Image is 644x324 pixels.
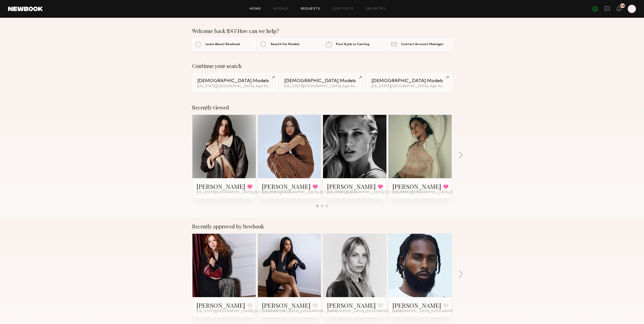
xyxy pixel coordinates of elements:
[192,28,452,34] div: Welcome back IDG! How can we help?
[371,85,447,88] div: [US_STATE][GEOGRAPHIC_DATA], Age from [DEMOGRAPHIC_DATA].
[333,7,354,11] a: Job Posts
[262,190,357,194] span: [US_STATE][GEOGRAPHIC_DATA], [GEOGRAPHIC_DATA]
[196,301,245,309] a: [PERSON_NAME]
[301,7,320,11] a: Requests
[250,7,261,11] a: Home
[327,182,376,190] a: [PERSON_NAME]
[262,309,337,313] span: [GEOGRAPHIC_DATA], [GEOGRAPHIC_DATA]
[192,104,452,111] div: Recently viewed
[323,38,387,51] a: Post A Job or Casting
[262,182,311,190] a: [PERSON_NAME]
[392,182,441,190] a: [PERSON_NAME]
[388,38,452,51] a: Contact Account Manager
[366,7,386,11] a: Favorites
[196,182,245,190] a: [PERSON_NAME]
[257,38,321,51] a: Search For Models
[327,301,376,309] a: [PERSON_NAME]
[628,5,636,13] a: I
[192,63,452,69] div: Continue your search
[205,43,240,46] span: Learn About Newbook
[401,43,443,46] span: Contact Account Manager
[197,85,273,88] div: [US_STATE][GEOGRAPHIC_DATA], Age from [DEMOGRAPHIC_DATA].
[192,38,256,51] a: Learn About Newbook
[392,309,468,313] span: [GEOGRAPHIC_DATA], [GEOGRAPHIC_DATA]
[284,85,360,88] div: [US_STATE][GEOGRAPHIC_DATA], Age from [DEMOGRAPHIC_DATA].
[192,223,452,229] div: Recently approved by Newbook
[284,79,360,83] div: [DEMOGRAPHIC_DATA] Models
[621,5,624,7] div: 40
[336,43,369,46] span: Post A Job or Casting
[327,309,403,313] span: [GEOGRAPHIC_DATA], [GEOGRAPHIC_DATA]
[392,301,441,309] a: [PERSON_NAME]
[196,190,291,194] span: [US_STATE][GEOGRAPHIC_DATA], [GEOGRAPHIC_DATA]
[273,7,289,11] a: Models
[371,79,447,83] div: [DEMOGRAPHIC_DATA] Models
[327,190,422,194] span: [US_STATE][GEOGRAPHIC_DATA], [GEOGRAPHIC_DATA]
[366,73,452,92] a: [DEMOGRAPHIC_DATA] Models[US_STATE][GEOGRAPHIC_DATA], Age from [DEMOGRAPHIC_DATA].
[197,79,273,83] div: [DEMOGRAPHIC_DATA] Models
[196,309,291,313] span: [US_STATE][GEOGRAPHIC_DATA], [GEOGRAPHIC_DATA]
[392,190,487,194] span: [US_STATE][GEOGRAPHIC_DATA], [GEOGRAPHIC_DATA]
[262,301,311,309] a: [PERSON_NAME]
[271,43,300,46] span: Search For Models
[279,73,365,92] a: [DEMOGRAPHIC_DATA] Models[US_STATE][GEOGRAPHIC_DATA], Age from [DEMOGRAPHIC_DATA].
[192,73,278,92] a: [DEMOGRAPHIC_DATA] Models[US_STATE][GEOGRAPHIC_DATA], Age from [DEMOGRAPHIC_DATA].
